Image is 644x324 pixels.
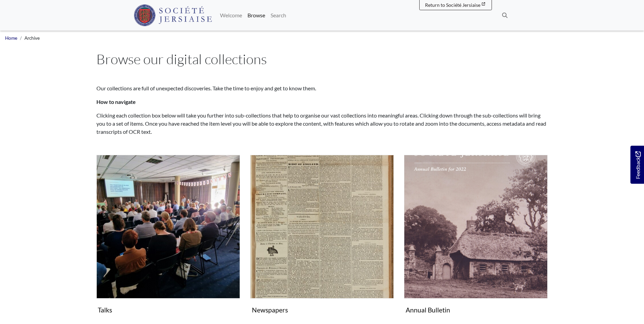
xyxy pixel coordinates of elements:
a: Newspapers Newspapers [250,155,394,317]
a: Browse [245,8,268,22]
img: Société Jersiaise [134,4,212,26]
p: Our collections are full of unexpected discoveries. Take the time to enjoy and get to know them. [96,84,548,92]
span: Archive [24,35,40,41]
span: Feedback [634,151,642,179]
span: Return to Société Jersiaise [425,2,480,8]
a: Welcome [217,8,245,22]
a: Talks Talks [96,155,240,317]
a: Search [268,8,289,22]
h1: Browse our digital collections [96,51,548,67]
img: Talks [96,155,240,299]
img: Newspapers [250,155,394,299]
img: Annual Bulletin [404,155,548,299]
a: Société Jersiaise logo [134,3,212,28]
a: Home [5,35,17,41]
p: Clicking each collection box below will take you further into sub-collections that help to organi... [96,111,548,136]
a: Annual Bulletin Annual Bulletin [404,155,548,317]
strong: How to navigate [96,98,136,105]
a: Would you like to provide feedback? [630,146,644,184]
